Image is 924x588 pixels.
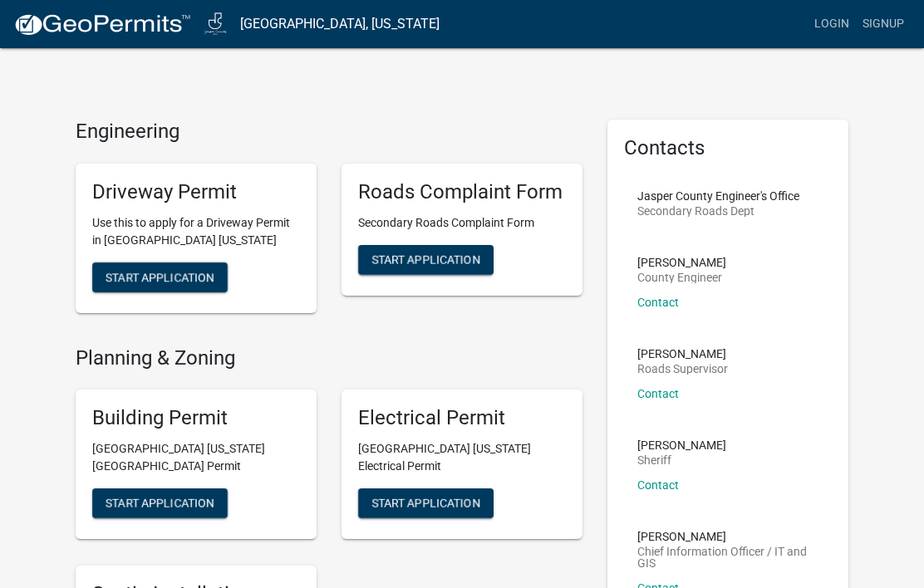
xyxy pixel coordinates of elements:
p: [PERSON_NAME] [637,531,818,542]
p: Jasper County Engineer's Office [637,190,799,202]
button: Start Application [92,262,228,292]
p: [GEOGRAPHIC_DATA] [US_STATE] Electrical Permit [358,440,566,475]
h5: Driveway Permit [92,180,300,204]
a: [GEOGRAPHIC_DATA], [US_STATE] [240,10,440,38]
h4: Engineering [76,120,582,144]
p: County Engineer [637,272,726,283]
p: [PERSON_NAME] [637,257,726,268]
button: Start Application [92,488,228,518]
p: [PERSON_NAME] [637,348,728,360]
span: Start Application [106,270,214,283]
p: Use this to apply for a Driveway Permit in [GEOGRAPHIC_DATA] [US_STATE] [92,214,300,249]
a: Contact [637,296,679,309]
a: Signup [856,8,911,40]
p: [GEOGRAPHIC_DATA] [US_STATE][GEOGRAPHIC_DATA] Permit [92,440,300,475]
p: Roads Supervisor [637,363,728,375]
h5: Roads Complaint Form [358,180,566,204]
img: Jasper County, Iowa [204,12,227,35]
span: Start Application [106,497,214,510]
a: Login [808,8,856,40]
a: Contact [637,387,679,400]
span: Start Application [371,497,480,510]
p: Chief Information Officer / IT and GIS [637,546,818,569]
h4: Planning & Zoning [76,346,582,370]
a: Contact [637,478,679,492]
p: Sheriff [637,454,726,466]
p: Secondary Roads Dept [637,205,799,217]
p: Secondary Roads Complaint Form [358,214,566,232]
button: Start Application [358,245,494,275]
p: [PERSON_NAME] [637,439,726,451]
h5: Electrical Permit [358,406,566,430]
h5: Contacts [624,136,832,160]
span: Start Application [371,252,480,266]
h5: Building Permit [92,406,300,430]
button: Start Application [358,488,494,518]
